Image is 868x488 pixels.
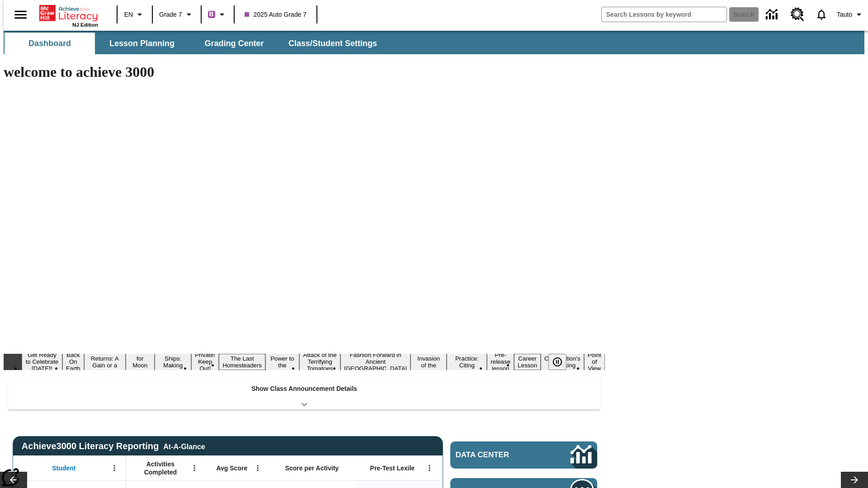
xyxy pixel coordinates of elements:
a: Data Center [760,2,785,27]
button: Boost Class color is purple. Change class color [204,6,231,23]
span: Tauto [837,10,852,19]
span: Score per Activity [285,464,339,472]
span: Dashboard [28,38,71,49]
button: Dashboard [5,33,95,54]
button: Grade: Grade 7, Select a grade [156,6,198,23]
button: Slide 6 Private! Keep Out! [191,350,219,373]
button: Slide 15 The Constitution's Balancing Act [541,347,584,377]
div: SubNavbar [4,31,864,54]
span: Lesson Planning [109,38,175,49]
button: Class/Student Settings [281,33,384,54]
button: Slide 5 Cruise Ships: Making Waves [155,347,191,377]
button: Slide 2 Back On Earth [62,350,84,373]
span: Grade 7 [159,10,182,19]
span: 2025 Auto Grade 7 [245,10,307,19]
span: Data Center [456,450,540,460]
h1: welcome to achieve 3000 [4,64,605,80]
div: At-A-Glance [163,441,205,451]
span: Pre-Test Lexile [370,464,415,472]
button: Slide 12 Mixed Practice: Citing Evidence [447,347,487,377]
button: Slide 7 The Last Homesteaders [219,354,265,370]
button: Open Menu [423,461,436,475]
a: Data Center [450,441,597,469]
button: Grading Center [189,33,279,54]
span: Grading Center [204,38,264,49]
button: Language: EN, Select a language [120,6,149,23]
button: Slide 11 The Invasion of the Free CD [410,347,447,377]
span: Achieve3000 Literacy Reporting [22,441,205,451]
button: Profile/Settings [833,6,868,23]
button: Open Menu [251,461,264,475]
span: EN [124,10,133,19]
span: Student [52,464,75,472]
button: Slide 10 Fashion Forward in Ancient Rome [340,350,410,373]
button: Slide 13 Pre-release lesson [487,350,514,373]
div: Home [39,3,98,28]
div: Show Class Announcement Details [8,379,600,410]
span: NJ Edition [72,22,98,28]
a: Resource Center, Will open in new tab [785,2,810,27]
button: Slide 1 Get Ready to Celebrate Juneteenth! [22,350,62,373]
span: Class/Student Settings [288,38,377,49]
span: Activities Completed [131,460,190,476]
button: Slide 4 Time for Moon Rules? [126,347,155,377]
a: Home [39,4,98,22]
button: Open side menu [7,1,34,28]
input: search field [602,7,726,22]
button: Slide 9 Attack of the Terrifying Tomatoes [299,350,340,373]
button: Open Menu [188,461,201,475]
button: Open Menu [108,461,121,475]
a: Notifications [810,3,833,26]
button: Pause [548,354,566,370]
button: Lesson Planning [97,33,187,54]
p: Show Class Announcement Details [251,384,357,394]
button: Slide 3 Free Returns: A Gain or a Drain? [84,347,126,377]
button: Slide 16 Point of View [584,350,605,373]
div: SubNavbar [4,33,385,54]
div: Pause [548,354,576,370]
button: Lesson carousel, Next [841,472,868,488]
span: B [209,9,214,20]
span: Avg Score [216,464,247,472]
button: Slide 14 Career Lesson [514,354,541,370]
button: Slide 8 Solar Power to the People [265,347,299,377]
